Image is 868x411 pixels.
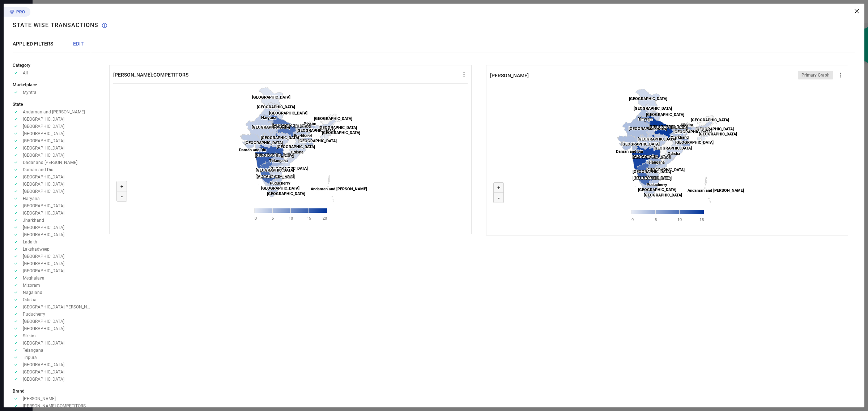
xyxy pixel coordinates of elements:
[255,216,257,221] text: 0
[23,124,64,129] span: [GEOGRAPHIC_DATA]
[261,135,299,140] text: [GEOGRAPHIC_DATA]
[23,276,44,281] span: Meghalaya
[23,403,86,408] span: [PERSON_NAME]:COMPETITORS
[23,131,64,136] span: [GEOGRAPHIC_DATA]
[801,73,830,78] span: Primary Graph
[23,167,54,172] span: Daman and Diu
[23,283,40,288] span: Mizoram
[23,138,64,143] span: [GEOGRAPHIC_DATA]
[23,377,64,382] span: [GEOGRAPHIC_DATA]
[490,73,529,78] span: [PERSON_NAME]
[23,396,56,401] span: [PERSON_NAME]
[654,146,692,151] text: [GEOGRAPHIC_DATA]
[649,125,688,130] text: [GEOGRAPHIC_DATA]
[23,297,37,302] span: Odisha
[670,135,689,140] text: Jharkhand
[23,312,45,317] span: Puducherry
[638,187,676,192] text: [GEOGRAPHIC_DATA]
[13,82,37,87] span: Marketplace
[699,132,737,137] text: [GEOGRAPHIC_DATA]
[298,139,337,143] text: [GEOGRAPHIC_DATA]
[23,211,64,216] span: [GEOGRAPHIC_DATA]
[23,254,64,259] span: [GEOGRAPHIC_DATA]
[272,216,274,221] text: 5
[73,41,84,47] span: EDIT
[497,195,499,201] text: -
[4,7,30,18] div: Premium
[644,193,682,198] text: [GEOGRAPHIC_DATA]
[322,130,360,135] text: [GEOGRAPHIC_DATA]
[23,355,37,360] span: Tripura
[323,216,327,221] text: 20
[23,290,42,295] span: Nagaland
[691,118,729,122] text: [GEOGRAPHIC_DATA]
[646,160,665,165] text: Telangana
[13,41,53,47] span: APPLIED FILTERS
[633,176,671,181] text: [GEOGRAPHIC_DATA]
[633,169,671,174] text: [GEOGRAPHIC_DATA]
[632,155,671,159] text: [GEOGRAPHIC_DATA]
[23,348,43,353] span: Telangana
[120,183,123,190] text: +
[252,95,290,100] text: [GEOGRAPHIC_DATA]
[634,106,672,111] text: [GEOGRAPHIC_DATA]
[269,159,288,163] text: Telangana
[23,239,37,245] span: Ladakh
[256,174,294,179] text: [GEOGRAPHIC_DATA]
[23,319,64,324] span: [GEOGRAPHIC_DATA]
[681,123,693,127] text: Sikkim
[23,117,64,122] span: [GEOGRAPHIC_DATA]
[256,168,294,173] text: [GEOGRAPHIC_DATA]
[654,217,656,222] text: 5
[23,153,64,158] span: [GEOGRAPHIC_DATA]
[23,232,64,237] span: [GEOGRAPHIC_DATA]
[257,105,295,109] text: [GEOGRAPHIC_DATA]
[638,137,676,142] text: [GEOGRAPHIC_DATA]
[23,70,28,75] span: All
[616,149,643,154] text: Daman and Diu
[23,146,64,151] span: [GEOGRAPHIC_DATA]
[23,268,64,273] span: [GEOGRAPHIC_DATA]
[497,185,500,191] text: +
[304,121,316,126] text: Sikkim
[23,189,64,194] span: [GEOGRAPHIC_DATA]
[261,116,276,120] text: Haryana
[269,166,308,171] text: [GEOGRAPHIC_DATA]
[261,186,299,191] text: [GEOGRAPHIC_DATA]
[23,203,64,208] span: [GEOGRAPHIC_DATA]
[314,116,352,121] text: [GEOGRAPHIC_DATA]
[13,63,30,68] span: Category
[23,341,64,346] span: [GEOGRAPHIC_DATA]
[121,193,123,200] text: -
[23,369,64,375] span: [GEOGRAPHIC_DATA]
[13,102,23,107] span: State
[23,160,77,165] span: Dadar and [PERSON_NAME]
[255,153,294,158] text: [GEOGRAPHIC_DATA]
[244,140,283,145] text: [GEOGRAPHIC_DATA]
[673,130,712,134] text: [GEOGRAPHIC_DATA]
[239,148,266,152] text: Daman and Diu
[277,144,315,149] text: [GEOGRAPHIC_DATA]
[23,247,50,252] span: Lakshadweep
[269,111,307,116] text: [GEOGRAPHIC_DATA]
[293,134,312,138] text: Jharkhand
[13,389,25,394] span: Brand
[23,218,44,223] span: Jharkhand
[23,196,40,201] span: Haryana
[621,142,660,147] text: [GEOGRAPHIC_DATA]
[23,90,37,95] span: Myntra
[677,217,682,222] text: 10
[629,96,667,101] text: [GEOGRAPHIC_DATA]
[252,125,290,130] text: [GEOGRAPHIC_DATA]
[23,304,91,310] span: [GEOGRAPHIC_DATA][PERSON_NAME]
[646,112,684,117] text: [GEOGRAPHIC_DATA]
[688,188,744,193] text: Andaman and [PERSON_NAME]
[699,217,703,222] text: 15
[23,333,36,338] span: Sikkim
[631,217,634,222] text: 0
[291,150,303,155] text: Odisha
[23,225,64,230] span: [GEOGRAPHIC_DATA]
[267,191,305,196] text: [GEOGRAPHIC_DATA]
[113,72,188,78] span: [PERSON_NAME]:COMPETITORS
[668,151,680,156] text: Odisha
